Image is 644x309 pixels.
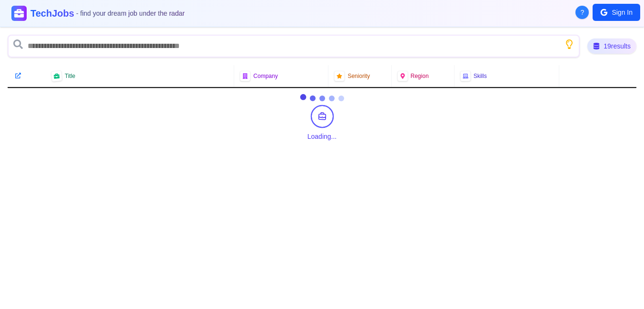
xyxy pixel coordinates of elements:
[30,7,185,20] h1: TechJobs
[565,39,574,49] button: Show search tips
[593,4,640,21] button: Sign In
[474,72,487,80] span: Skills
[575,6,589,19] button: About Techjobs
[307,132,337,141] div: Loading...
[587,39,636,54] div: 19 results
[581,8,585,17] span: ?
[347,72,370,80] span: Seniority
[76,10,185,17] span: - find your dream job under the radar
[65,72,75,80] span: Title
[411,72,429,80] span: Region
[253,72,277,80] span: Company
